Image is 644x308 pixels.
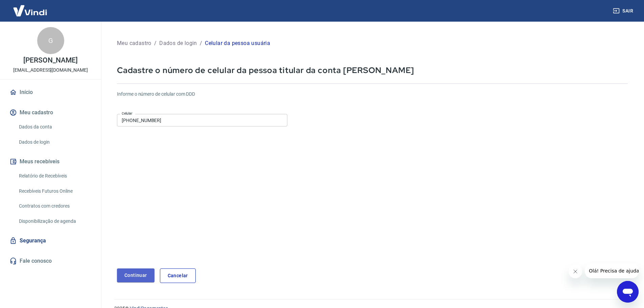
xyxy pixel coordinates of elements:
button: Continuar [117,268,154,282]
p: [EMAIL_ADDRESS][DOMAIN_NAME] [13,67,88,74]
iframe: Mensagem da empresa [585,263,639,278]
a: Início [8,85,93,100]
p: [PERSON_NAME] [23,57,77,64]
a: Contratos com credores [16,199,93,213]
a: Fale conosco [8,254,93,268]
button: Sair [612,5,636,17]
p: / [200,39,202,47]
iframe: Fechar mensagem [569,265,582,278]
p: / [154,39,157,47]
h6: Informe o número de celular com DDD [117,91,628,98]
p: Dados de login [159,39,197,47]
p: Meu cadastro [117,39,151,47]
div: G [37,27,64,54]
button: Meu cadastro [8,105,93,120]
a: Recebíveis Futuros Online [16,184,93,198]
iframe: Botão para abrir a janela de mensagens [617,281,639,303]
a: Cancelar [160,268,196,283]
a: Dados da conta [16,120,93,134]
button: Meus recebíveis [8,154,93,169]
img: Vindi [8,0,52,21]
a: Dados de login [16,135,93,149]
p: Celular da pessoa usuária [205,39,270,47]
a: Relatório de Recebíveis [16,169,93,183]
label: Celular [122,111,133,116]
span: Olá! Precisa de ajuda? [4,5,57,10]
p: Cadastre o número de celular da pessoa titular da conta [PERSON_NAME] [117,65,628,75]
a: Segurança [8,233,93,248]
a: Disponibilização de agenda [16,214,93,228]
